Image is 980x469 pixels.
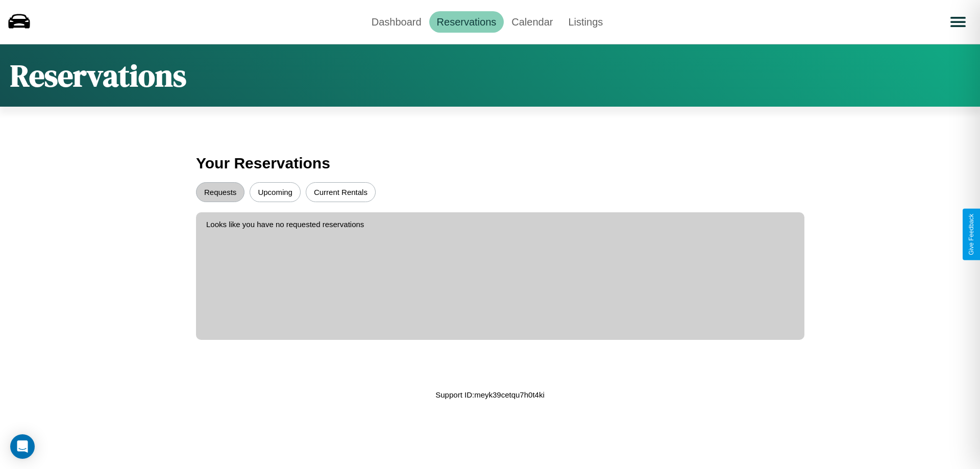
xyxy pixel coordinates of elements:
[944,8,972,36] button: Open menu
[968,214,975,255] div: Give Feedback
[10,434,35,459] div: Open Intercom Messenger
[429,11,504,33] a: Reservations
[10,55,186,96] h1: Reservations
[196,182,244,202] button: Requests
[196,150,784,177] h3: Your Reservations
[560,11,610,33] a: Listings
[435,388,544,402] p: Support ID: meyk39cetqu7h0t4ki
[306,182,376,202] button: Current Rentals
[250,182,301,202] button: Upcoming
[504,11,560,33] a: Calendar
[206,217,794,231] p: Looks like you have no requested reservations
[364,11,429,33] a: Dashboard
